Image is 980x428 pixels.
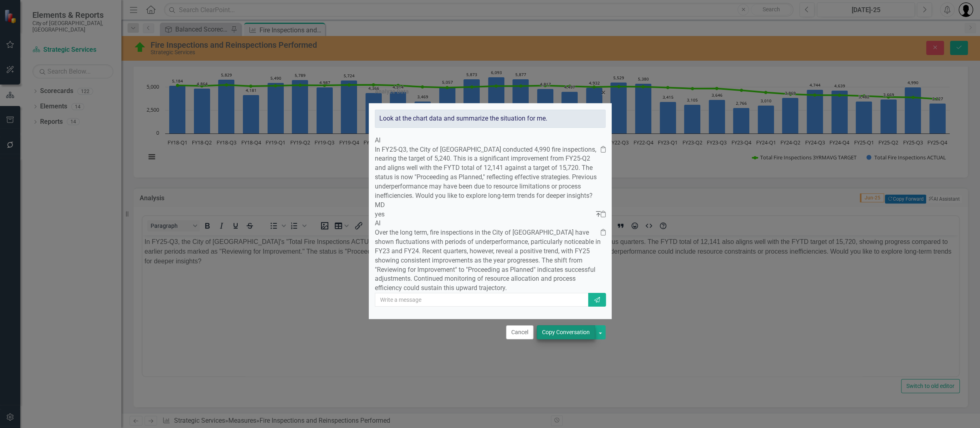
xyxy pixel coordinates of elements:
div: AI [375,219,606,228]
p: yes [375,210,596,219]
p: In FY25-Q3, the City of [GEOGRAPHIC_DATA] conducted 4,990 fire inspections, nearing the target of... [375,145,601,201]
div: AI [375,136,606,145]
p: In FY25-Q3, the City of [GEOGRAPHIC_DATA]'s "Total Fire Inspections ACTUAL" reached 4,990, close ... [2,2,814,31]
button: Cancel [506,325,534,339]
div: Look at the chart data and summarize the situation for me. [375,110,606,128]
input: Write a message [375,293,589,307]
div: MD [375,201,606,210]
button: Copy Conversation [537,325,595,339]
div: Analyze Data [375,89,409,95]
span: × [601,88,606,97]
p: Over the long term, fire inspections in the City of [GEOGRAPHIC_DATA] have shown fluctuations wit... [375,228,601,293]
